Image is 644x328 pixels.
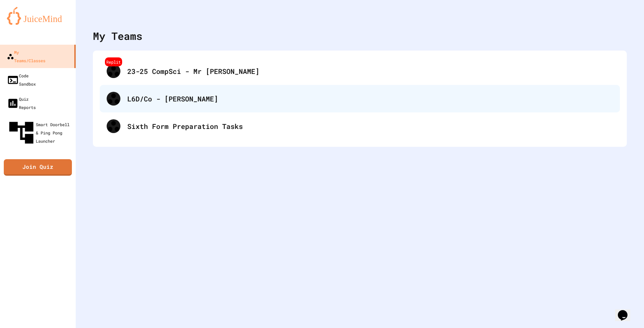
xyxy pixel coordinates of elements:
div: Replit [105,57,122,66]
iframe: chat widget [615,300,637,321]
div: Replit23-25 CompSci - Mr [PERSON_NAME] [100,57,620,85]
img: logo-orange.svg [7,7,69,25]
div: L6D/Co - [PERSON_NAME] [127,94,613,104]
div: My Teams/Classes [7,48,45,65]
div: L6D/Co - [PERSON_NAME] [100,85,620,112]
div: Smart Doorbell & Ping Pong Launcher [7,118,73,147]
div: My Teams [93,28,142,44]
a: Join Quiz [4,159,72,176]
div: Code Sandbox [7,72,36,88]
div: Sixth Form Preparation Tasks [100,112,620,140]
div: Sixth Form Preparation Tasks [127,121,613,131]
div: 23-25 CompSci - Mr [PERSON_NAME] [127,66,613,76]
div: Quiz Reports [7,95,36,111]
